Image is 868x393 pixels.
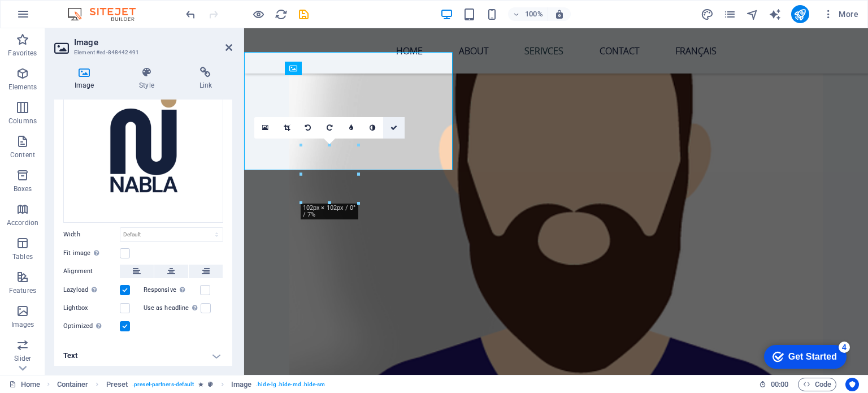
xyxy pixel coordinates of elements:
a: Greyscale [362,117,383,139]
span: . hide-lg .hide-md .hide-sm [256,378,325,391]
div: Get Started 4 items remaining, 20% complete [9,6,92,29]
p: Slider [14,354,32,363]
nav: breadcrumb [57,378,325,391]
i: Navigator [746,8,759,21]
button: pages [723,7,737,21]
span: Click to select. Double-click to edit [57,378,89,391]
h3: Element #ed-848442491 [74,47,210,58]
span: : [779,380,780,388]
h2: Image [74,37,232,47]
label: Fit image [63,247,120,260]
button: text_generator [769,7,782,21]
div: 22-9_7cOWlpMLXSDJg6Xup9zg.png [63,63,223,223]
h4: Link [179,67,232,90]
a: Select files from the file manager, stock photos, or upload file(s) [254,117,276,139]
span: Click to select. Double-click to edit [106,378,128,391]
button: Code [798,378,836,391]
p: Features [9,286,36,295]
h6: 100% [525,7,543,21]
h4: Text [54,342,232,369]
button: publish [791,5,809,23]
a: Confirm ( Ctrl ⏎ ) [383,117,405,139]
p: Images [11,320,34,329]
p: Boxes [14,184,32,193]
div: 4 [84,2,95,14]
label: Responsive [144,283,200,297]
label: Alignment [63,265,120,278]
i: Save (Ctrl+S) [297,8,310,21]
a: Rotate left 90° [297,117,319,139]
p: Elements [8,83,37,92]
button: design [701,7,714,21]
i: Publish [793,8,806,21]
a: Crop mode [276,117,297,139]
i: AI Writer [769,8,782,21]
i: Undo: Change image (Ctrl+Z) [184,8,197,21]
a: Blur [340,117,362,139]
h4: Style [119,67,179,90]
button: save [297,7,310,21]
button: navigator [746,7,759,21]
button: More [818,5,863,23]
label: Width [63,231,120,237]
label: Optimized [63,319,120,333]
p: Content [10,150,35,159]
i: Design (Ctrl+Alt+Y) [701,8,714,21]
h6: Session time [759,378,789,391]
p: Columns [8,116,37,126]
label: Lightbox [63,301,120,315]
a: Rotate right 90° [319,117,340,139]
h4: Image [54,67,119,90]
span: Code [803,378,831,391]
button: reload [274,7,288,21]
i: Element contains an animation [198,381,203,387]
span: Click to select. Double-click to edit [231,378,251,391]
button: undo [184,7,197,21]
i: Pages (Ctrl+Alt+S) [723,8,736,21]
button: 100% [508,7,548,21]
span: . preset-partners-default [132,378,194,391]
label: Lazyload [63,283,120,297]
i: Reload page [275,8,288,21]
i: On resize automatically adjust zoom level to fit chosen device. [554,9,565,19]
a: Click to cancel selection. Double-click to open Pages [9,378,40,391]
img: Editor Logo [65,7,150,21]
p: Favorites [8,49,37,58]
span: 00 00 [771,378,788,391]
button: Usercentrics [845,378,859,391]
p: Accordion [7,218,38,227]
span: More [823,8,858,20]
p: Tables [12,252,33,261]
label: Use as headline [144,301,201,315]
i: This element is a customizable preset [208,381,213,387]
div: Get Started [33,12,82,23]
